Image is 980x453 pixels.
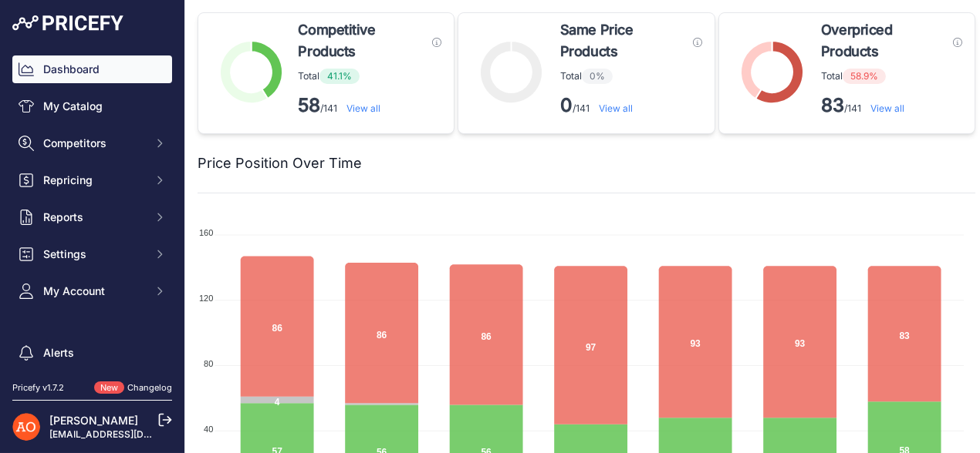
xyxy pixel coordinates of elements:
[43,247,144,262] span: Settings
[12,381,64,394] div: Pricefy v1.7.2
[560,93,702,118] p: /141
[43,284,144,299] span: My Account
[49,428,211,440] a: [EMAIL_ADDRESS][DOMAIN_NAME]
[43,210,144,225] span: Reports
[821,19,947,62] span: Overpriced Products
[12,92,172,120] a: My Catalog
[204,359,213,368] tspan: 80
[821,69,962,84] p: Total
[821,93,962,118] p: /141
[560,69,702,84] p: Total
[12,129,172,157] button: Competitors
[843,69,886,84] span: 58.9%
[12,55,172,425] nav: Sidebar
[821,94,844,116] strong: 83
[43,173,144,188] span: Repricing
[560,94,573,116] strong: 0
[12,277,172,305] button: My Account
[199,294,213,303] tspan: 120
[43,136,144,151] span: Competitors
[94,381,124,394] span: New
[12,240,172,268] button: Settings
[298,94,320,116] strong: 58
[12,339,172,367] a: Alerts
[346,102,380,114] a: View all
[49,414,138,427] a: [PERSON_NAME]
[127,382,172,393] a: Changelog
[204,424,213,434] tspan: 40
[199,228,213,237] tspan: 160
[319,69,360,84] span: 41.1%
[298,19,426,62] span: Competitive Products
[12,203,172,231] button: Reports
[298,69,441,84] p: Total
[12,55,172,83] a: Dashboard
[12,15,123,31] img: Pricefy Logo
[560,19,687,62] span: Same Price Products
[582,69,613,84] span: 0%
[198,153,362,174] h2: Price Position Over Time
[298,93,441,118] p: /141
[12,166,172,194] button: Repricing
[870,102,904,114] a: View all
[599,102,633,114] a: View all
